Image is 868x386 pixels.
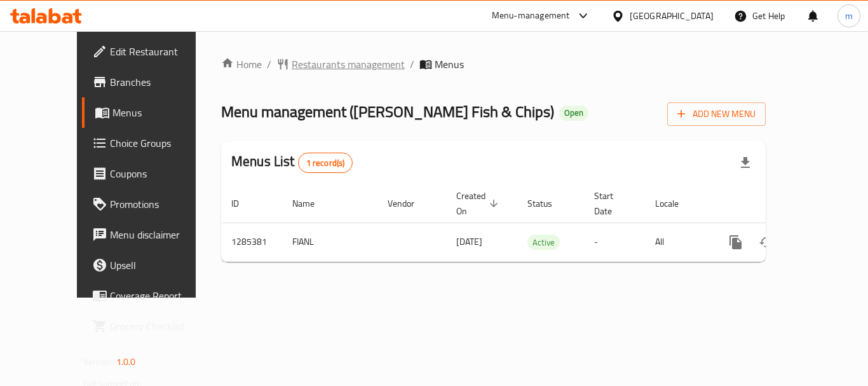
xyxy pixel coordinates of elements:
[721,227,751,258] button: more
[410,57,414,72] li: /
[231,152,353,173] h2: Menus List
[221,57,262,72] a: Home
[751,227,782,258] button: Change Status
[82,128,222,158] a: Choice Groups
[559,107,588,118] span: Open
[710,184,853,223] th: Actions
[221,97,554,126] span: Menu management ( [PERSON_NAME] Fish & Chips )
[110,166,212,181] span: Coupons
[82,158,222,189] a: Coupons
[388,196,431,211] span: Vendor
[456,233,482,250] span: [DATE]
[82,36,222,67] a: Edit Restaurant
[112,105,212,120] span: Menus
[110,288,212,303] span: Coverage Report
[845,9,853,23] span: m
[299,157,353,169] span: 1 record(s)
[630,9,714,23] div: [GEOGRAPHIC_DATA]
[282,223,377,261] td: FIANL
[492,8,570,24] div: Menu-management
[110,319,212,334] span: Grocery Checklist
[110,196,212,212] span: Promotions
[584,223,645,261] td: -
[110,258,212,273] span: Upsell
[110,44,212,59] span: Edit Restaurant
[83,354,114,370] span: Version:
[298,153,353,173] div: Total records count
[221,184,853,262] table: enhanced table
[82,250,222,280] a: Upsell
[267,57,271,72] li: /
[82,67,222,97] a: Branches
[559,106,588,121] div: Open
[82,189,222,219] a: Promotions
[667,102,766,126] button: Add New Menu
[527,235,560,250] span: Active
[292,196,331,211] span: Name
[677,106,756,122] span: Add New Menu
[110,74,212,90] span: Branches
[231,196,255,211] span: ID
[292,57,405,72] span: Restaurants management
[655,196,695,211] span: Locale
[82,311,222,341] a: Grocery Checklist
[110,135,212,151] span: Choice Groups
[82,219,222,250] a: Menu disclaimer
[221,57,766,72] nav: breadcrumb
[730,148,761,178] div: Export file
[594,188,630,219] span: Start Date
[82,97,222,128] a: Menus
[527,196,569,211] span: Status
[456,188,502,219] span: Created On
[110,227,212,242] span: Menu disclaimer
[116,354,136,370] span: 1.0.0
[645,223,710,261] td: All
[82,280,222,311] a: Coverage Report
[221,223,282,261] td: 1285381
[276,57,405,72] a: Restaurants management
[435,57,464,72] span: Menus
